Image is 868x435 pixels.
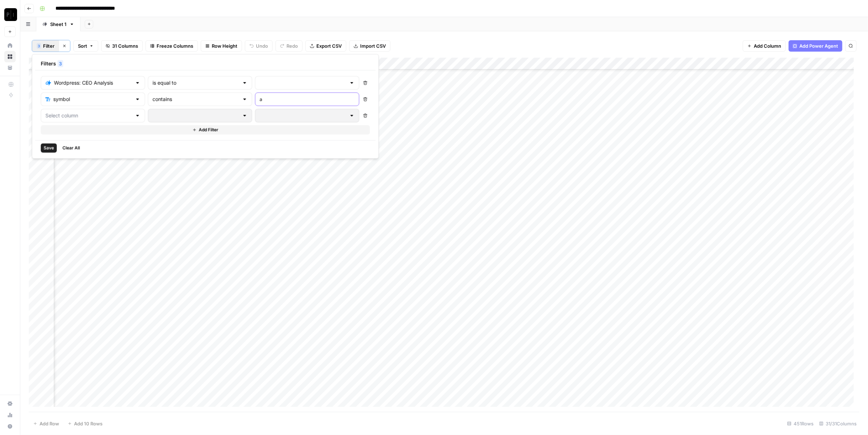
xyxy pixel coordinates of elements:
span: Export CSV [316,42,342,49]
input: is equal to [153,79,239,87]
span: Add Row [40,420,59,427]
img: Paragon (Prod) Logo [4,8,17,21]
span: Import CSV [360,42,386,49]
div: 31/31 Columns [816,418,859,429]
div: 3 [58,60,63,67]
span: Redo [286,42,298,49]
span: Freeze Columns [157,42,193,49]
span: Add Filter [199,127,219,133]
button: Export CSV [305,40,346,52]
span: Sort [78,42,87,49]
div: Filters [35,57,376,70]
button: Add Filter [41,125,370,135]
span: Add 10 Rows [74,420,102,427]
button: 31 Columns [101,40,143,52]
button: Import CSV [349,40,390,52]
div: Sheet 1 [50,21,67,28]
span: 31 Columns [112,42,138,49]
button: Add Power Agent [789,40,842,52]
div: 3Filter [32,54,379,159]
span: Save [44,145,54,151]
input: contains [153,96,239,103]
button: Add Column [743,40,786,52]
div: 451 Rows [784,418,816,429]
button: Clear All [60,143,83,153]
a: Browse [4,51,16,62]
span: Add Power Agent [799,42,838,49]
a: Sheet 1 [36,17,80,31]
input: symbol [53,96,132,103]
input: Wordpress: CEO Analysis [54,79,132,87]
span: 3 [59,60,62,67]
div: 3 [37,43,41,49]
button: Row Height [201,40,242,52]
span: Filter [43,42,54,49]
button: Undo [245,40,273,52]
button: Sort [73,40,98,52]
span: 3 [38,43,40,49]
button: Redo [275,40,303,52]
button: Workspace: Paragon (Prod) [4,6,16,23]
a: Home [4,40,16,51]
button: Help + Support [4,421,16,432]
span: Clear All [63,145,80,151]
span: Row Height [212,42,237,49]
a: Settings [4,398,16,409]
a: Your Data [4,62,16,73]
button: Save [41,143,57,153]
button: Freeze Columns [146,40,198,52]
input: Select column [46,112,132,119]
button: 3Filter [32,40,59,52]
a: Usage [4,409,16,421]
span: Undo [256,42,268,49]
span: Add Column [754,42,781,49]
button: Add Row [29,418,63,429]
button: Add 10 Rows [63,418,107,429]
